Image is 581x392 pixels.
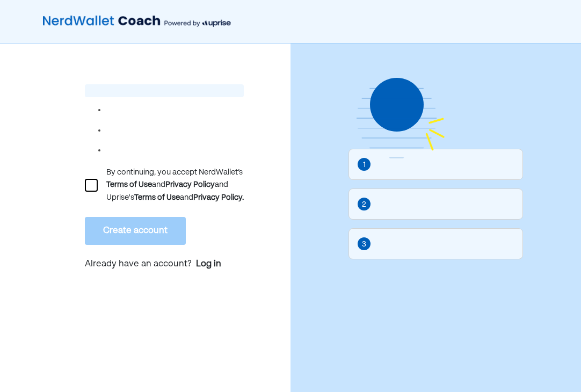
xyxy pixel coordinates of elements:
div: 1 [363,159,366,171]
div: By continuing, you accept NerdWallet’s and and Uprise's and [106,166,244,204]
div: Terms of Use [134,191,180,204]
p: Already have an account? [85,258,244,272]
div: Privacy Policy. [193,191,244,204]
div: 2 [362,199,366,210]
button: Create account [85,217,186,245]
div: 3 [362,238,366,250]
a: Log in [196,258,221,271]
div: Privacy Policy [165,178,215,191]
div: Terms of Use [106,178,152,191]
